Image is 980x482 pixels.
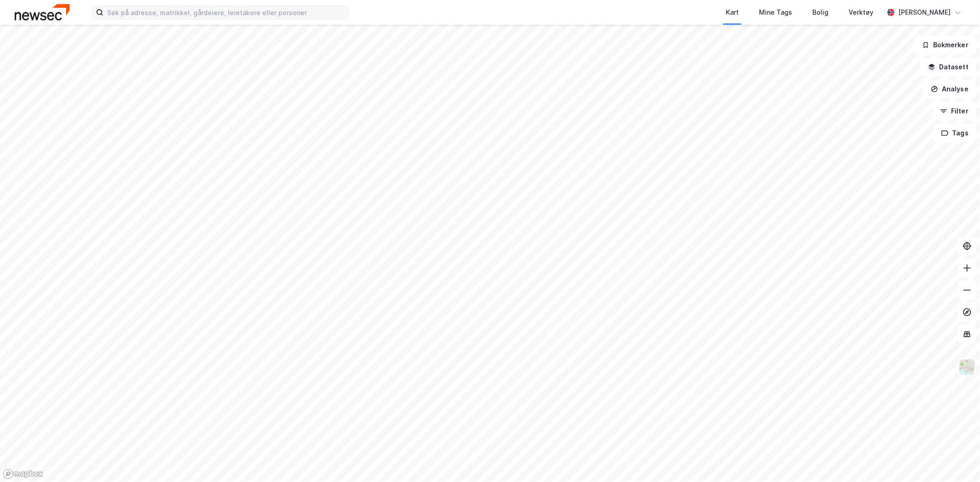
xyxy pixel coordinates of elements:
[726,7,739,18] div: Kart
[898,7,951,18] div: [PERSON_NAME]
[934,438,980,482] div: Kontrollprogram for chat
[759,7,792,18] div: Mine Tags
[849,7,873,18] div: Verktøy
[934,438,980,482] iframe: Chat Widget
[812,7,828,18] div: Bolig
[103,6,349,19] input: Søk på adresse, matrikkel, gårdeiere, leietakere eller personer
[15,4,70,20] img: newsec-logo.f6e21ccffca1b3a03d2d.png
